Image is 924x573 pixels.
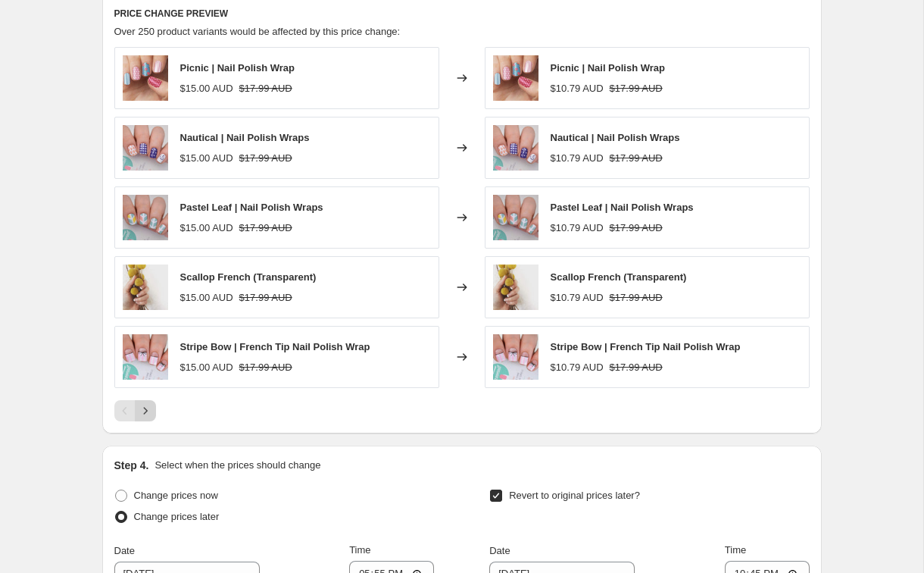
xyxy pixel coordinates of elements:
span: Time [725,544,746,556]
span: Change prices later [134,511,220,522]
span: $10.79 AUD [551,292,604,303]
button: Next [135,400,156,421]
nav: Pagination [114,400,156,421]
span: $17.99 AUD [610,292,663,303]
span: $10.79 AUD [551,83,604,94]
span: $17.99 AUD [239,152,292,164]
span: $17.99 AUD [239,83,292,94]
span: $15.00 AUD [180,83,233,94]
h6: PRICE CHANGE PREVIEW [114,8,810,20]
span: Revert to original prices later? [509,490,640,501]
span: $17.99 AUD [610,83,663,94]
img: personail-nail-wraps-pastel-leaf-15011568091191_80x.jpg [493,195,538,240]
span: $10.79 AUD [551,152,604,164]
img: personail-nail-wraps-scallop-french-transparent-15011449012279_80x.jpg [493,265,538,310]
span: Nautical | Nail Polish Wraps [180,132,310,143]
span: $17.99 AUD [610,152,663,164]
span: $15.00 AUD [180,152,233,164]
span: $17.99 AUD [239,292,292,303]
span: Scallop French (Transparent) [551,271,687,283]
span: Stripe Bow | French Tip Nail Polish Wrap [180,341,370,352]
span: $15.00 AUD [180,292,233,303]
h2: Step 4. [114,458,149,473]
p: Select when the prices should change [155,458,320,473]
span: Nautical | Nail Polish Wraps [551,132,680,143]
span: Change prices now [134,490,218,501]
img: personail-nail-wraps-picnic-15011346513975_80x.jpg [493,55,538,101]
span: $17.99 AUD [610,362,663,373]
span: Pastel Leaf | Nail Polish Wraps [180,202,323,213]
img: personail-nail-wraps-pastel-leaf-15011568091191_80x.jpg [123,195,168,240]
span: $10.79 AUD [551,222,604,233]
span: Picnic | Nail Polish Wrap [180,62,295,74]
img: personail-nail-wraps-nautical-15011224911927_80x.jpg [123,125,168,171]
span: $17.99 AUD [239,362,292,373]
img: personail-nail-wraps-scallop-french-transparent-15011449012279_80x.jpg [123,265,168,310]
span: Time [349,544,370,556]
span: Picnic | Nail Polish Wrap [551,62,666,74]
span: Over 250 product variants would be affected by this price change: [114,26,401,37]
img: personail-nail-wraps-nautical-15011224911927_80x.jpg [493,125,538,171]
span: $15.00 AUD [180,222,233,233]
span: Pastel Leaf | Nail Polish Wraps [551,202,694,213]
img: personail-nail-wraps-picnic-15011346513975_80x.jpg [123,55,168,101]
span: $17.99 AUD [610,222,663,233]
span: Date [489,545,510,556]
img: personail-nail-wraps-stripe-bow-15011568156727_80x.jpg [493,334,538,380]
img: personail-nail-wraps-stripe-bow-15011568156727_80x.jpg [123,334,168,380]
span: $15.00 AUD [180,362,233,373]
span: $17.99 AUD [239,222,292,233]
span: Date [114,545,135,556]
span: Scallop French (Transparent) [180,271,317,283]
span: $10.79 AUD [551,362,604,373]
span: Stripe Bow | French Tip Nail Polish Wrap [551,341,741,352]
